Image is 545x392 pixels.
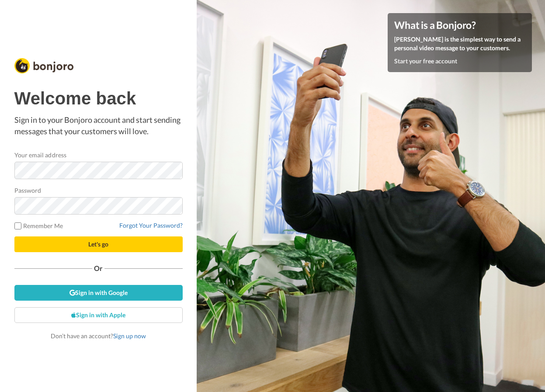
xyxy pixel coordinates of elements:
span: Don’t have an account? [51,332,146,340]
a: Forgot Your Password? [119,222,183,229]
label: Your email address [14,150,66,160]
a: Sign in with Google [14,285,183,301]
a: Start your free account [394,57,457,65]
label: Password [14,186,42,195]
p: [PERSON_NAME] is the simplest way to send a personal video message to your customers. [394,35,525,52]
input: Remember Me [14,222,21,229]
a: Sign in with Apple [14,307,183,323]
h1: Welcome back [14,89,183,108]
span: Or [92,265,104,271]
button: Let's go [14,236,183,252]
p: Sign in to your Bonjoro account and start sending messages that your customers will love. [14,114,183,137]
span: Let's go [88,240,108,248]
h4: What is a Bonjoro? [394,20,525,31]
a: Sign up now [113,332,146,340]
label: Remember Me [14,221,63,230]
